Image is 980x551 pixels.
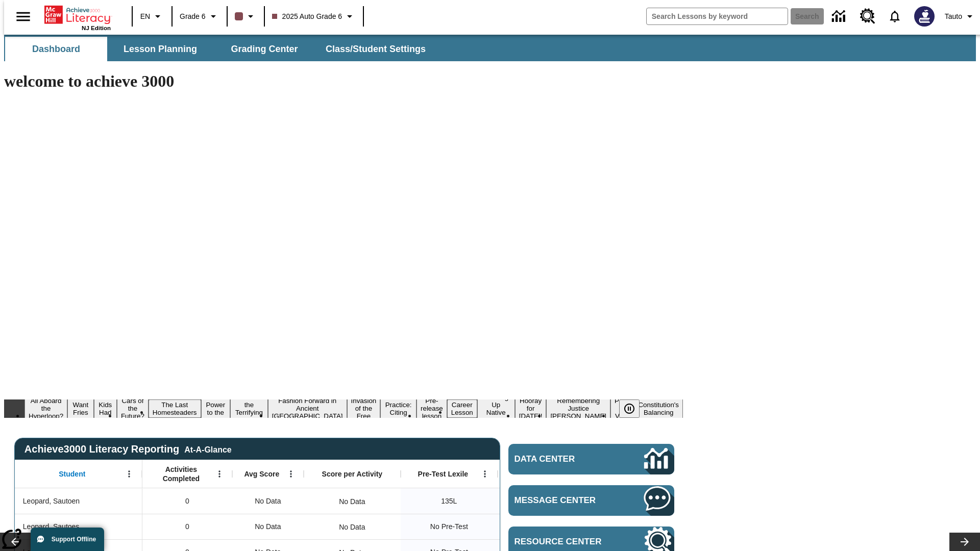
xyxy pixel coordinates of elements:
[213,37,315,61] button: Grading Center
[272,11,342,22] span: 2025 Auto Grade 6
[180,11,206,22] span: Grade 6
[136,7,168,26] button: Language: EN, Select a language
[908,3,941,30] button: Select a new avatar
[380,392,416,425] button: Slide 10 Mixed Practice: Citing Evidence
[59,469,85,479] span: Student
[44,4,111,31] div: Home
[334,517,370,537] div: No Data, Leopard, Sautoes
[32,43,80,55] span: Dashboard
[322,469,383,479] span: Score per Activity
[4,35,976,61] div: SubNavbar
[231,43,298,55] span: Grading Center
[515,395,547,421] button: Slide 14 Hooray for Constitution Day!
[82,25,111,31] span: NJ Edition
[8,2,38,32] button: Open side menu
[212,466,227,482] button: Open Menu
[508,444,674,474] a: Data Center
[23,521,80,532] span: Leopard, Sautoes
[619,399,640,418] button: Pause
[881,3,908,30] a: Notifications
[185,521,189,532] span: 0
[4,37,435,61] div: SubNavbar
[416,395,447,421] button: Slide 11 Pre-release lesson
[140,11,150,22] span: EN
[347,388,381,429] button: Slide 9 The Invasion of the Free CD
[914,6,935,27] img: Avatar
[268,7,360,26] button: Class: 2025 Auto Grade 6, Select your class
[854,3,881,30] a: Resource Center, Will open in new tab
[546,395,610,421] button: Slide 15 Remembering Justice O'Connor
[23,496,80,507] span: Leopard, Sautoen
[430,521,468,532] span: No Pre-Test, Leopard, Sautoes
[317,37,434,61] button: Class/Student Settings
[941,7,980,26] button: Profile/Settings
[610,395,634,421] button: Slide 16 Point of View
[477,392,515,425] button: Slide 13 Cooking Up Native Traditions
[244,469,279,479] span: Avg Score
[441,496,457,507] span: 135 Lexile, Leopard, Sautoen
[142,488,232,514] div: 0, Leopard, Sautoen
[44,5,111,25] a: Home
[5,37,107,61] button: Dashboard
[268,395,347,421] button: Slide 8 Fashion Forward in Ancient Rome
[184,443,231,455] div: At-A-Glance
[634,392,683,425] button: Slide 17 The Constitution's Balancing Act
[31,528,104,551] button: Support Offline
[24,395,67,421] button: Slide 1 All Aboard the Hyperloop?
[949,533,980,551] button: Lesson carousel, Next
[283,466,299,482] button: Open Menu
[334,491,370,512] div: No Data, Leopard, Sautoen
[67,384,93,433] button: Slide 2 Do You Want Fries With That?
[447,399,477,418] button: Slide 12 Career Lesson
[514,454,610,464] span: Data Center
[24,443,232,455] span: Achieve3000 Literacy Reporting
[94,384,117,433] button: Slide 3 Dirty Jobs Kids Had To Do
[508,485,674,516] a: Message Center
[945,11,962,22] span: Tauto
[109,37,211,61] button: Lesson Planning
[514,537,614,547] span: Resource Center
[514,495,614,506] span: Message Center
[230,392,268,425] button: Slide 7 Attack of the Terrifying Tomatoes
[149,399,201,418] button: Slide 5 The Last Homesteaders
[826,3,854,31] a: Data Center
[232,488,304,514] div: No Data, Leopard, Sautoen
[250,516,286,537] span: No Data
[142,514,232,539] div: 0, Leopard, Sautoes
[418,469,469,479] span: Pre-Test Lexile
[250,491,286,512] span: No Data
[326,43,426,55] span: Class/Student Settings
[477,466,493,482] button: Open Menu
[231,7,261,26] button: Class color is dark brown. Change class color
[185,496,189,507] span: 0
[121,466,137,482] button: Open Menu
[176,7,224,26] button: Grade: Grade 6, Select a grade
[201,392,231,425] button: Slide 6 Solar Power to the People
[232,514,304,539] div: No Data, Leopard, Sautoes
[52,536,96,543] span: Support Offline
[117,395,149,421] button: Slide 4 Cars of the Future?
[619,399,650,418] div: Pause
[124,43,197,55] span: Lesson Planning
[4,72,683,91] h1: welcome to achieve 3000
[148,465,215,483] span: Activities Completed
[647,8,788,24] input: search field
